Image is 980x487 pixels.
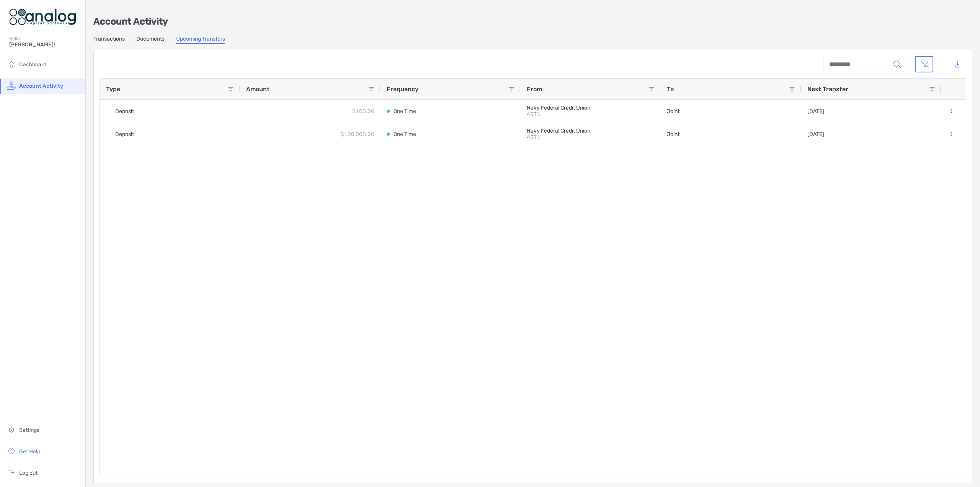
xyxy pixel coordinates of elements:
[240,100,381,123] div: $100.00
[93,36,125,44] a: Transactions
[19,83,63,89] span: Account Activity
[7,425,16,434] img: settings icon
[7,81,16,90] img: activity icon
[9,41,81,48] span: [PERSON_NAME]!
[136,36,165,44] a: Documents
[106,85,120,93] span: Type
[527,128,655,134] p: Navy Federal Credit Union
[915,56,933,72] button: Clear filters
[19,448,40,455] span: Get Help
[394,107,416,116] p: One Time
[807,85,848,93] span: Next Transfer
[19,427,39,433] span: Settings
[387,85,418,93] span: Frequency
[19,61,46,68] span: Dashboard
[93,17,972,26] p: Account Activity
[807,107,824,116] p: [DATE]
[9,3,76,31] img: Zoe Logo
[893,61,901,68] img: input icon
[667,131,795,138] p: Joint
[7,468,16,477] img: logout icon
[115,105,134,118] span: Deposit
[667,85,674,93] span: To
[19,470,38,476] span: Log out
[527,134,580,141] p: 4571
[527,111,580,118] p: 4571
[527,105,655,111] p: Navy Federal Credit Union
[115,128,134,141] span: Deposit
[527,85,542,93] span: From
[176,36,225,44] a: Upcoming Transfers
[394,130,416,139] p: One Time
[7,59,16,69] img: household icon
[240,123,381,146] div: $100,000.00
[807,130,824,139] p: [DATE]
[667,108,795,115] p: Joint
[7,446,16,456] img: get-help icon
[246,85,269,93] span: Amount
